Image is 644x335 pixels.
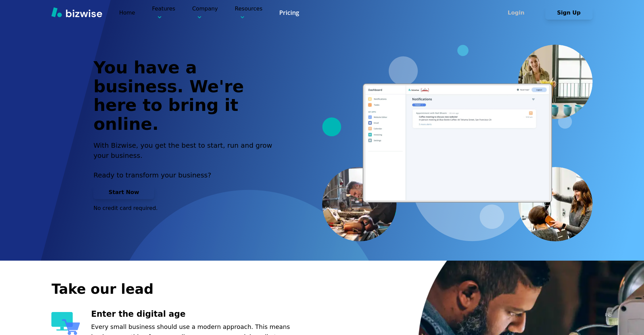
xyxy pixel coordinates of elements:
[91,309,305,320] h3: Enter the digital age
[279,8,299,17] a: Pricing
[93,140,280,161] h2: With Bizwise, you get the best to start, run and grow your business.
[51,312,80,335] img: Enter the digital age Icon
[545,6,593,20] button: Sign Up
[545,9,593,16] a: Sign Up
[192,5,218,21] p: Company
[93,170,280,180] p: Ready to transform your business?
[93,186,154,199] button: Start Now
[93,189,154,195] a: Start Now
[493,9,545,16] a: Login
[93,58,280,134] h1: You have a business. We're here to bring it online.
[51,280,558,298] h2: Take our lead
[93,205,280,212] p: No credit card required.
[51,7,102,17] img: Bizwise Logo
[235,5,263,21] p: Resources
[119,9,135,16] a: Home
[493,6,540,20] button: Login
[152,5,175,21] p: Features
